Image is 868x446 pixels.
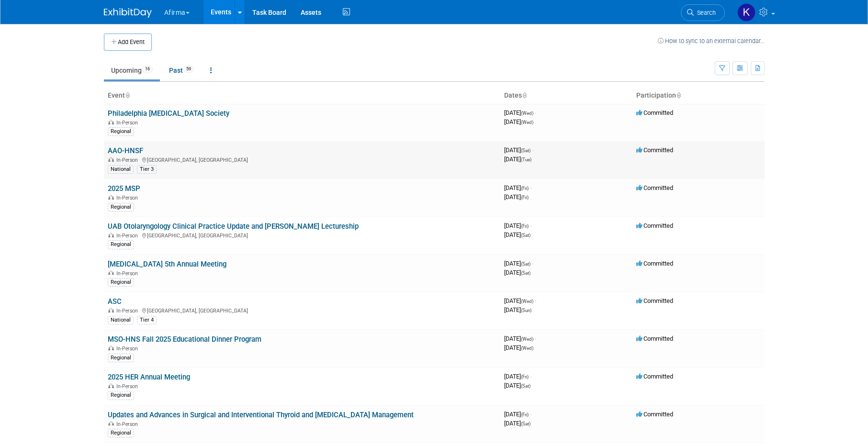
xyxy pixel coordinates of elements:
[530,184,531,191] span: -
[504,109,536,116] span: [DATE]
[636,222,673,229] span: Committed
[162,61,201,79] a: Past59
[521,195,529,200] span: (Fri)
[108,146,143,155] a: AAO-HNSF
[504,156,531,163] span: [DATE]
[521,186,529,191] span: (Fri)
[108,165,134,174] div: National
[521,148,530,153] span: (Sat)
[504,306,531,313] span: [DATE]
[694,9,716,16] span: Search
[504,297,536,304] span: [DATE]
[532,260,533,267] span: -
[504,269,530,276] span: [DATE]
[521,346,533,351] span: (Wed)
[521,336,533,342] span: (Wed)
[521,270,530,276] span: (Sat)
[504,260,533,267] span: [DATE]
[104,8,152,18] img: ExhibitDay
[108,157,114,162] img: In-Person Event
[535,109,536,116] span: -
[676,91,681,99] a: Sort by Participation Type
[108,222,359,231] a: UAB Otolaryngology Clinical Practice Update and [PERSON_NAME] Lectureship
[142,66,153,73] span: 16
[108,383,114,388] img: In-Person Event
[636,297,673,304] span: Committed
[521,120,533,125] span: (Wed)
[530,373,531,380] span: -
[108,335,261,344] a: MSO-HNS Fall 2025 Educational Dinner Program
[108,184,140,193] a: 2025 MSP
[108,346,114,350] img: In-Person Event
[504,373,531,380] span: [DATE]
[116,270,141,277] span: In-Person
[108,127,134,136] div: Regional
[108,354,134,362] div: Regional
[504,118,533,125] span: [DATE]
[108,203,134,212] div: Regional
[521,308,531,313] span: (Sun)
[504,382,530,389] span: [DATE]
[108,373,190,381] a: 2025 HER Annual Meeting
[636,146,673,154] span: Committed
[636,373,673,380] span: Committed
[504,146,533,154] span: [DATE]
[535,297,536,304] span: -
[504,222,531,229] span: [DATE]
[104,33,152,51] button: Add Event
[636,109,673,116] span: Committed
[521,261,530,267] span: (Sat)
[108,156,496,163] div: [GEOGRAPHIC_DATA], [GEOGRAPHIC_DATA]
[504,420,530,427] span: [DATE]
[137,165,157,174] div: Tier 3
[636,184,673,191] span: Committed
[108,316,134,324] div: National
[632,88,765,104] th: Participation
[104,88,500,104] th: Event
[108,411,414,419] a: Updates and Advances in Surgical and Interventional Thyroid and [MEDICAL_DATA] Management
[108,233,114,237] img: In-Person Event
[116,383,141,390] span: In-Person
[125,91,130,99] a: Sort by Event Name
[521,374,529,379] span: (Fri)
[108,429,134,437] div: Regional
[108,231,496,239] div: [GEOGRAPHIC_DATA], [GEOGRAPHIC_DATA]
[116,308,141,314] span: In-Person
[521,233,530,238] span: (Sat)
[636,335,673,342] span: Committed
[504,344,533,351] span: [DATE]
[504,411,531,418] span: [DATE]
[504,231,530,238] span: [DATE]
[504,335,536,342] span: [DATE]
[530,411,531,418] span: -
[108,109,229,118] a: Philadelphia [MEDICAL_DATA] Society
[535,335,536,342] span: -
[108,278,134,287] div: Regional
[108,297,122,306] a: ASC
[108,421,114,426] img: In-Person Event
[500,88,632,104] th: Dates
[108,260,226,268] a: [MEDICAL_DATA] 5th Annual Meeting
[183,66,194,73] span: 59
[116,195,141,201] span: In-Person
[108,240,134,249] div: Regional
[108,308,114,312] img: In-Person Event
[108,391,134,400] div: Regional
[116,346,141,352] span: In-Person
[504,184,531,191] span: [DATE]
[521,157,531,162] span: (Tue)
[108,270,114,275] img: In-Person Event
[108,120,114,124] img: In-Person Event
[521,383,530,389] span: (Sat)
[104,61,160,79] a: Upcoming16
[521,421,530,426] span: (Sat)
[658,37,765,45] a: How to sync to an external calendar...
[116,233,141,239] span: In-Person
[116,157,141,163] span: In-Person
[532,146,533,154] span: -
[521,299,533,304] span: (Wed)
[504,193,529,201] span: [DATE]
[737,3,755,22] img: Keirsten Davis
[108,306,496,314] div: [GEOGRAPHIC_DATA], [GEOGRAPHIC_DATA]
[116,120,141,126] span: In-Person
